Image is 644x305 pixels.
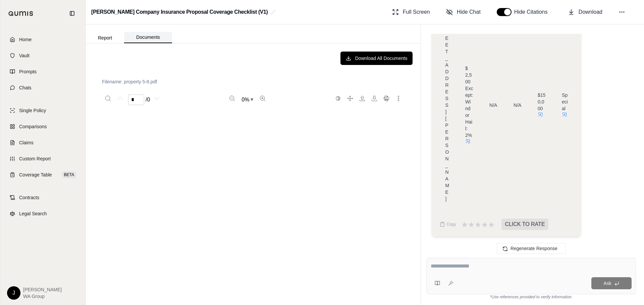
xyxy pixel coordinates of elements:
[102,78,405,85] p: Filename: property 5-8.pdf
[4,119,82,134] a: Comparisons
[465,66,473,138] span: $ 2,500 Except: Wind or Hail: 2%
[115,93,125,104] button: Previous page
[501,219,548,230] span: CLICK TO RATE
[565,5,605,19] button: Download
[426,294,636,300] div: *Use references provided to verify information.
[489,102,497,108] span: N/A
[62,171,76,178] span: BETA
[345,93,356,104] button: Full screen
[8,11,34,16] img: Qumis Logo
[514,8,552,16] span: Hide Citations
[511,246,557,251] span: Regenerate Response
[497,243,566,254] button: Regenerate Response
[369,93,380,104] button: Download
[19,68,37,75] span: Prompts
[403,8,430,16] span: Full Screen
[4,32,82,47] a: Home
[4,206,82,221] a: Legal Search
[19,123,47,130] span: Comparisons
[67,8,77,19] button: Collapse sidebar
[239,94,256,105] button: Zoom document
[393,93,404,104] button: More actions
[146,96,150,104] span: / 0
[19,36,32,43] span: Home
[91,6,268,18] h2: [PERSON_NAME] Company Insurance Proposal Coverage Checklist (V1)
[381,93,392,104] button: Print
[4,48,82,63] a: Vault
[19,210,47,217] span: Legal Search
[128,94,144,105] input: Enter a page number
[389,5,433,19] button: Full Screen
[4,103,82,118] a: Single Policy
[340,52,413,65] button: Download All Documents
[4,135,82,150] a: Claims
[333,93,343,104] button: Switch to the dark theme
[19,52,30,59] span: Vault
[446,222,456,227] span: Copy
[357,93,368,104] button: Open file
[19,155,51,162] span: Custom Report
[4,167,82,182] a: Coverage TableBETA
[86,32,124,43] button: Report
[445,9,449,202] span: [STREET_ADDRESS][PERSON_NAME]
[579,8,602,16] span: Download
[437,218,459,231] button: Copy
[443,5,483,19] button: Hide Chat
[4,80,82,95] a: Chats
[23,286,62,293] span: [PERSON_NAME]
[227,93,237,104] button: Zoom out
[19,171,52,178] span: Coverage Table
[151,93,162,104] button: Next page
[103,93,113,104] button: Search
[4,190,82,205] a: Contracts
[124,32,172,43] button: Documents
[562,92,568,111] span: Special
[19,139,34,146] span: Claims
[19,107,46,114] span: Single Policy
[4,64,82,79] a: Prompts
[538,92,545,111] span: $150,000
[257,93,268,104] button: Zoom in
[7,286,20,300] div: J
[591,277,632,289] button: Ask
[4,151,82,166] a: Custom Report
[457,8,481,16] span: Hide Chat
[19,194,39,201] span: Contracts
[23,293,62,300] span: WA Group
[514,102,521,108] span: N/A
[19,84,32,91] span: Chats
[603,281,611,286] span: Ask
[241,96,249,104] span: 0 %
